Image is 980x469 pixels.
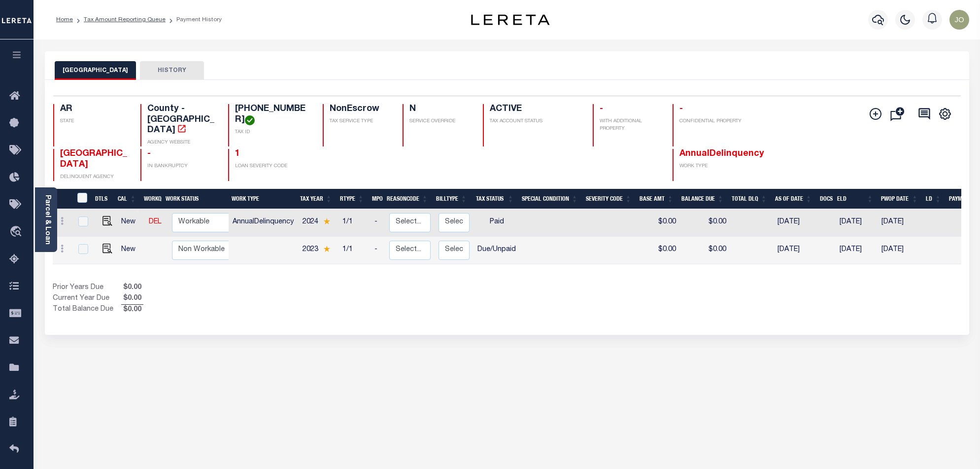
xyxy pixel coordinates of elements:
p: STATE [60,118,129,125]
img: svg+xml;base64,PHN2ZyB4bWxucz0iaHR0cDovL3d3dy53My5vcmcvMjAwMC9zdmciIHBvaW50ZXItZXZlbnRzPSJub25lIi... [949,10,969,30]
th: RType: activate to sort column ascending [336,189,368,209]
td: - [371,209,385,237]
p: LOAN SEVERITY CODE [235,163,311,170]
th: CAL: activate to sort column ascending [114,189,140,209]
th: PWOP Date: activate to sort column ascending [877,189,922,209]
th: LD: activate to sort column ascending [922,189,945,209]
th: Tax Year: activate to sort column ascending [296,189,336,209]
th: Base Amt: activate to sort column ascending [636,189,677,209]
td: 2023 [299,237,338,264]
td: New [117,237,145,264]
th: DTLS [91,189,114,209]
td: New [117,209,145,237]
span: AnnualDelinquency [679,149,764,158]
li: Payment History [166,15,222,24]
td: [DATE] [836,209,878,237]
td: $0.00 [638,237,680,264]
td: [DATE] [774,209,818,237]
p: DELINQUENT AGENCY [60,174,129,181]
th: Severity Code: activate to sort column ascending [582,189,636,209]
th: &nbsp; [71,189,92,209]
span: [GEOGRAPHIC_DATA] [60,149,127,169]
a: Tax Amount Reporting Queue [84,17,166,23]
td: [DATE] [836,237,878,264]
h4: ACTIVE [490,104,581,115]
h4: NonEscrow [330,104,391,115]
p: WORK TYPE [679,163,748,170]
span: $0.00 [121,293,143,304]
p: IN BANKRUPTCY [147,163,216,170]
h4: [PHONE_NUMBER] [235,104,311,125]
td: Due/Unpaid [473,237,520,264]
span: - [679,105,683,113]
th: BillType: activate to sort column ascending [432,189,471,209]
i: travel_explore [9,226,25,239]
th: Work Status [162,189,229,209]
p: TAX SERVICE TYPE [330,118,391,125]
p: CONFIDENTIAL PROPERTY [679,118,748,125]
span: $0.00 [121,283,143,293]
td: Prior Years Due [53,283,121,293]
p: TAX ID [235,129,311,136]
span: - [147,149,151,158]
th: &nbsp;&nbsp;&nbsp;&nbsp;&nbsp;&nbsp;&nbsp;&nbsp;&nbsp;&nbsp; [53,189,71,209]
p: WITH ADDITIONAL PROPERTY [600,118,661,133]
h4: N [409,104,471,115]
p: TAX ACCOUNT STATUS [490,118,581,125]
h4: AR [60,104,129,115]
a: Parcel & Loan [44,195,51,245]
th: ELD: activate to sort column ascending [833,189,878,209]
td: 1/1 [338,209,371,237]
th: Total DLQ: activate to sort column ascending [728,189,771,209]
a: Home [56,17,73,23]
th: Work Type [228,189,296,209]
td: $0.00 [680,209,730,237]
td: 1/1 [338,237,371,264]
td: $0.00 [680,237,730,264]
img: Star.svg [323,246,330,252]
button: [GEOGRAPHIC_DATA] [55,61,136,80]
td: 2024 [299,209,338,237]
td: Total Balance Due [53,304,121,315]
th: ReasonCode: activate to sort column ascending [383,189,432,209]
td: - [371,237,385,264]
span: 1 [235,149,240,158]
th: Tax Status: activate to sort column ascending [471,189,518,209]
td: [DATE] [878,237,922,264]
td: AnnualDelinquency [229,209,299,237]
th: As of Date: activate to sort column ascending [771,189,816,209]
a: DEL [149,218,162,225]
th: Special Condition: activate to sort column ascending [518,189,582,209]
th: MPO [368,189,383,209]
img: logo-dark.svg [471,14,550,25]
p: AGENCY WEBSITE [147,139,216,146]
h4: County - [GEOGRAPHIC_DATA] [147,104,216,136]
th: Docs [816,189,833,209]
span: - [600,105,603,113]
td: Paid [473,209,520,237]
td: [DATE] [878,209,922,237]
button: HISTORY [140,61,204,80]
p: SERVICE OVERRIDE [409,118,471,125]
th: WorkQ [140,189,162,209]
td: [DATE] [774,237,818,264]
span: $0.00 [121,305,143,316]
img: Star.svg [323,218,330,224]
th: Balance Due: activate to sort column ascending [677,189,728,209]
td: Current Year Due [53,293,121,304]
td: $0.00 [638,209,680,237]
